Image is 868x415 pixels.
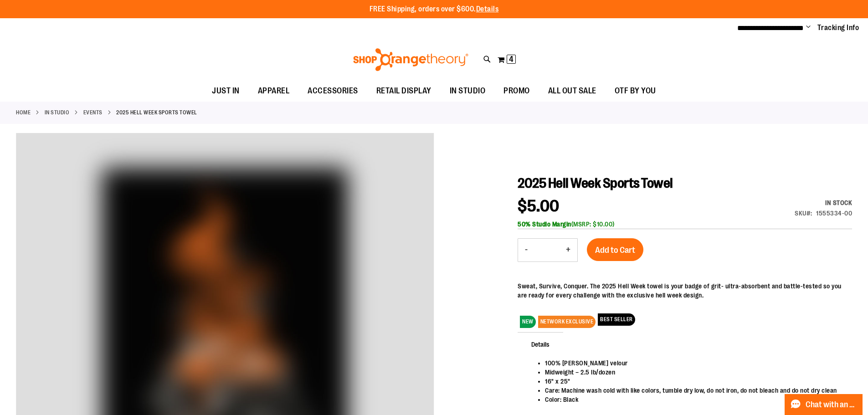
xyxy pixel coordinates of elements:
li: Midweight – 2.5 lb/dozen [545,368,843,377]
span: ACCESSORIES [308,81,358,101]
span: JUST IN [212,81,240,101]
button: Increase product quantity [559,239,577,261]
li: 16" x 25" [545,377,843,386]
div: Availability [795,198,852,207]
span: Chat with an Expert [806,400,857,409]
b: 50% Studio Margin [518,220,571,228]
li: Care: Machine wash cold with like colors, tumble dry low, do not iron, do not bleach and do not d... [545,386,843,395]
a: Events [83,108,103,117]
strong: SKU [795,210,812,217]
span: PROMO [503,81,530,101]
a: Details [476,5,499,13]
span: IN STUDIO [450,81,486,101]
span: BEST SELLER [598,313,635,326]
button: Account menu [806,23,811,32]
span: $5.00 [518,197,560,215]
strong: 2025 Hell Week Sports Towel [116,108,197,117]
button: Chat with an Expert [785,394,863,415]
p: FREE Shipping, orders over $600. [370,4,499,15]
li: 100% [PERSON_NAME] velour [545,359,843,368]
span: RETAIL DISPLAY [376,81,431,101]
span: NETWORK EXCLUSIVE [538,316,596,328]
span: NEW [520,316,536,328]
span: OTF BY YOU [615,81,656,101]
span: 4 [509,55,514,64]
div: Sweat, Survive, Conquer. The 2025 Hell Week towel is your badge of grit- ultra-absorbent and batt... [518,282,852,300]
span: Details [518,332,563,356]
span: In stock [825,199,852,206]
a: Home [16,108,31,117]
button: Decrease product quantity [518,239,534,261]
span: ALL OUT SALE [548,81,596,101]
button: Add to Cart [587,238,643,261]
img: Shop Orangetheory [352,48,470,71]
div: 1555334-00 [816,209,852,218]
span: 2025 Hell Week Sports Towel [518,175,673,191]
a: Tracking Info [817,23,859,33]
div: (MSRP: $10.00) [518,220,852,229]
a: IN STUDIO [45,108,70,117]
span: Add to Cart [595,245,635,255]
span: APPAREL [258,81,290,101]
li: Color: Black [545,395,843,404]
input: Product quantity [534,239,559,261]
